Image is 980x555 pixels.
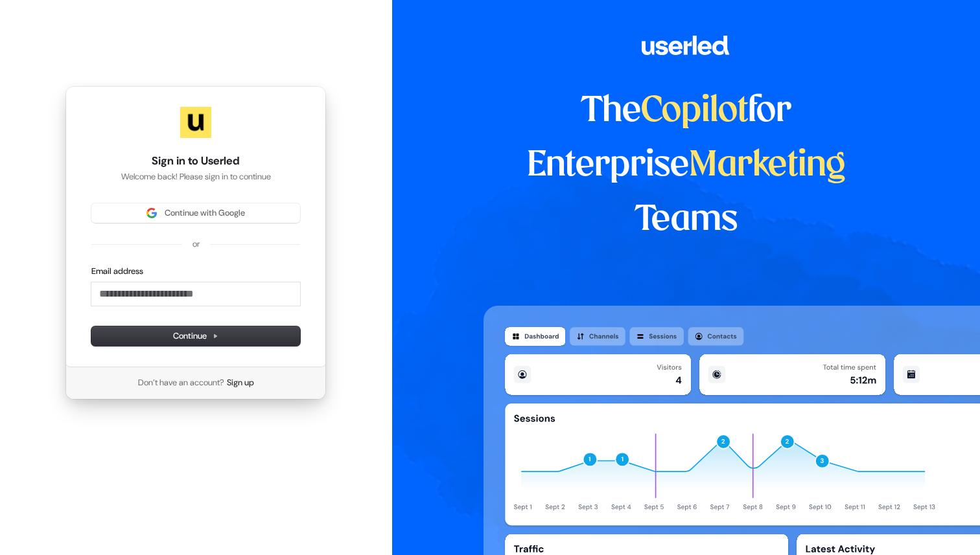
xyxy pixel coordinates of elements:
span: Continue [173,330,218,342]
img: Sign in with Google [146,208,157,218]
span: Marketing [689,149,846,183]
span: Copilot [641,95,748,128]
h1: The for Enterprise Teams [484,84,889,247]
p: or [192,238,200,250]
span: Don’t have an account? [138,377,224,389]
img: Userled [180,107,211,138]
a: Sign up [227,377,254,389]
span: Continue with Google [165,207,245,219]
button: Sign in with GoogleContinue with Google [91,203,300,223]
label: Email address [91,266,143,277]
button: Continue [91,326,300,346]
h1: Sign in to Userled [91,153,300,169]
p: Welcome back! Please sign in to continue [91,171,300,183]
